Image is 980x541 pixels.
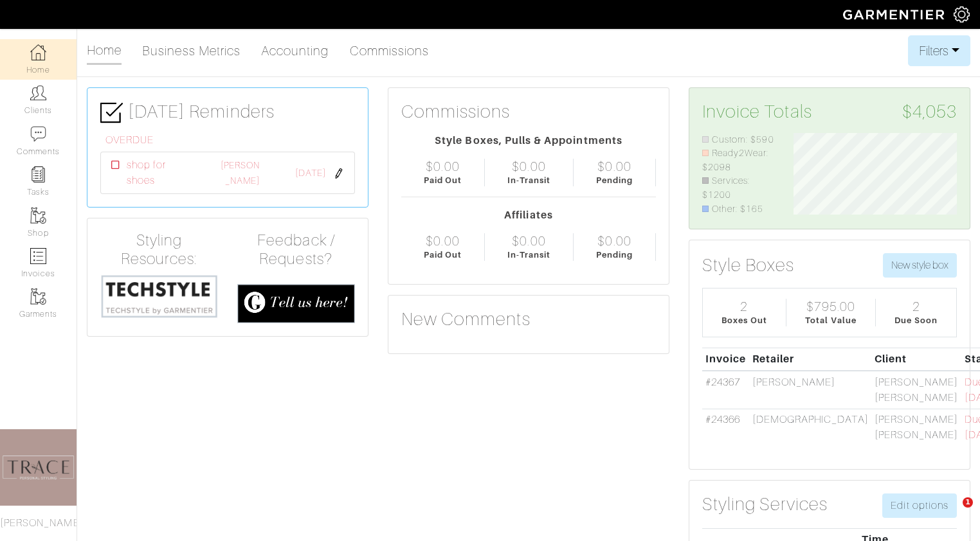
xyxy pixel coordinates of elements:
div: 2 [740,299,748,314]
th: Retailer [749,348,872,371]
td: [PERSON_NAME] [PERSON_NAME] [871,409,961,446]
a: [PERSON_NAME] [221,160,260,186]
img: comment-icon-a0a6a9ef722e966f86d9cbdc48e553b5cf19dbc54f86b18d962a5391bc8f6eb6.png [30,126,46,142]
h3: [DATE] Reminders [100,101,355,124]
img: feedback_requests-3821251ac2bd56c73c230f3229a5b25d6eb027adea667894f41107c140538ee0.png [237,284,355,323]
div: $0.00 [426,233,459,249]
img: garmentier-logo-header-white-b43fb05a5012e4ada735d5af1a66efaba907eab6374d6393d1fbf88cb4ef424d.png [837,3,954,26]
img: pen-cf24a1663064a2ec1b9c1bd2387e9de7a2fa800b781884d57f21acf72779bad2.png [334,168,344,179]
div: $0.00 [512,233,545,249]
div: Style Boxes, Pulls & Appointments [401,133,656,148]
li: Other: $165 [702,202,774,217]
div: Affiliates [401,208,656,223]
td: [PERSON_NAME] [PERSON_NAME] [871,371,961,409]
th: Client [871,348,961,371]
div: Pending [596,249,633,261]
td: [DEMOGRAPHIC_DATA] [749,409,872,446]
a: Home [87,37,122,65]
h3: New Comments [401,308,656,330]
div: $0.00 [512,159,545,174]
div: In-Transit [507,249,551,261]
a: #24366 [705,414,740,425]
td: [PERSON_NAME] [749,371,872,409]
img: dashboard-icon-dbcd8f5a0b271acd01030246c82b418ddd0df26cd7fceb0bd07c9910d44c42f6.png [30,44,46,60]
a: Edit options [882,493,957,518]
img: check-box-icon-36a4915ff3ba2bd8f6e4f29bc755bb66becd62c870f447fc0dd1365fcfddab58.png [100,102,123,124]
h4: Feedback / Requests? [237,231,355,269]
div: Paid Out [424,249,462,261]
div: $0.00 [597,233,631,249]
h3: Style Boxes [702,254,795,276]
img: garments-icon-b7da505a4dc4fd61783c78ac3ca0ef83fa9d6f193b1c9dc38574b1d14d53ca28.png [30,208,46,224]
div: Boxes Out [721,314,767,326]
img: techstyle-93310999766a10050dc78ceb7f971a75838126fd19372ce40ba20cdf6a89b94b.png [100,274,218,319]
a: Business Metrics [142,38,240,64]
div: Total Value [805,314,857,326]
div: 2 [912,299,920,314]
h3: Invoice Totals [702,101,957,123]
div: $0.00 [426,159,459,174]
button: New style box [883,253,957,278]
span: shop for shoes [127,157,197,188]
div: Paid Out [424,174,462,186]
img: gear-icon-white-bd11855cb880d31180b6d7d6211b90ccbf57a29d726f0c71d8c61bd08dd39cc2.png [954,6,970,22]
img: orders-icon-0abe47150d42831381b5fb84f609e132dff9fe21cb692f30cb5eec754e2cba89.png [30,248,46,264]
li: Ready2Wear: $2098 [702,146,774,174]
th: Invoice [702,348,749,371]
a: Accounting [261,38,329,64]
span: [DATE] [295,166,326,181]
img: clients-icon-6bae9207a08558b7cb47a8932f037763ab4055f8c8b6bfacd5dc20c3e0201464.png [30,85,46,101]
img: garments-icon-b7da505a4dc4fd61783c78ac3ca0ef83fa9d6f193b1c9dc38574b1d14d53ca28.png [30,288,46,305]
h6: OVERDUE [105,134,355,146]
li: Services: $1200 [702,174,774,202]
div: $795.00 [806,299,855,314]
a: #24367 [705,377,740,388]
img: reminder-icon-8004d30b9f0a5d33ae49ab947aed9ed385cf756f9e5892f1edd6e32f2345188e.png [30,166,46,182]
a: Commissions [350,38,430,64]
iframe: Intercom live chat [936,497,967,528]
li: Custom: $590 [702,133,774,147]
div: Pending [596,174,633,186]
div: Due Soon [894,314,937,326]
h3: Styling Services [702,493,828,515]
h4: Styling Resources: [100,231,218,269]
span: $4,053 [902,101,957,123]
span: 1 [963,497,973,508]
div: $0.00 [597,159,631,174]
h3: Commissions [401,101,511,123]
div: In-Transit [507,174,551,186]
button: Filters [908,35,970,66]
